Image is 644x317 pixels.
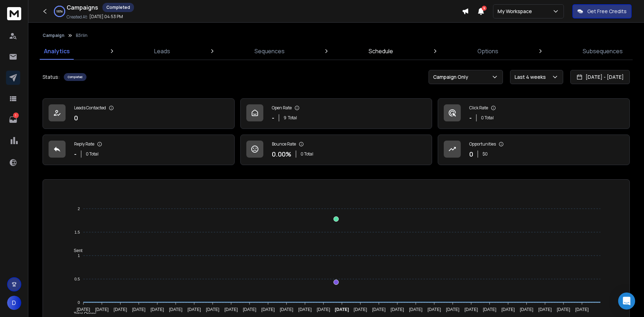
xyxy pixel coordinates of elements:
p: Campaign Only [433,73,471,81]
p: 0 Total [86,151,99,157]
a: Open Rate-9Total [240,98,432,129]
p: B3rlin [76,33,88,38]
tspan: [DATE] [132,307,146,312]
tspan: [DATE] [243,307,256,312]
a: Leads [150,43,174,60]
h1: Campaigns [67,3,98,12]
tspan: 1.5 [74,230,80,234]
p: Bounce Rate [272,141,296,147]
tspan: [DATE] [261,307,275,312]
div: Completed [64,73,86,81]
p: 1 [13,113,19,118]
tspan: [DATE] [538,307,552,312]
a: Subsequences [578,43,627,60]
p: 0.00 % [272,149,291,159]
tspan: [DATE] [317,307,330,312]
p: 0 [469,149,473,159]
p: Status: [43,73,60,81]
button: Get Free Credits [572,4,632,18]
p: Leads Contacted [74,105,106,111]
p: Options [477,47,498,55]
button: Campaign [43,33,65,38]
tspan: [DATE] [298,307,312,312]
p: Schedule [369,47,393,55]
p: Created At: [67,14,88,20]
tspan: [DATE] [354,307,367,312]
p: - [469,113,472,123]
tspan: [DATE] [372,307,386,312]
a: Options [473,43,503,60]
p: 0 [74,113,78,123]
tspan: [DATE] [427,307,441,312]
div: Open Intercom Messenger [618,293,635,310]
span: Total Opens [68,311,96,316]
a: Sequences [250,43,289,60]
tspan: [DATE] [465,307,478,312]
button: D [7,296,21,310]
tspan: [DATE] [575,307,589,312]
tspan: [DATE] [483,307,497,312]
button: [DATE] - [DATE] [570,70,630,84]
tspan: [DATE] [391,307,404,312]
tspan: [DATE] [187,307,201,312]
tspan: [DATE] [151,307,164,312]
div: Completed [102,3,134,12]
tspan: [DATE] [169,307,183,312]
tspan: 2 [78,207,80,211]
tspan: [DATE] [335,307,349,312]
p: Click Rate [469,105,488,111]
p: 0 Total [481,115,494,121]
p: 100 % [56,9,63,13]
a: Click Rate-0 Total [438,98,630,129]
p: My Workspace [498,8,535,15]
a: 1 [6,113,20,127]
p: Open Rate [272,105,292,111]
tspan: [DATE] [502,307,515,312]
a: Leads Contacted0 [43,98,235,129]
a: Bounce Rate0.00%0 Total [240,135,432,165]
tspan: [DATE] [520,307,533,312]
p: Last 4 weeks [515,73,549,81]
tspan: [DATE] [557,307,570,312]
tspan: [DATE] [409,307,422,312]
span: 9 [284,115,286,121]
tspan: 0.5 [74,277,80,281]
p: Reply Rate [74,141,94,147]
tspan: 1 [78,253,80,258]
p: - [74,149,77,159]
tspan: [DATE] [206,307,219,312]
tspan: [DATE] [446,307,459,312]
tspan: [DATE] [224,307,238,312]
a: Analytics [40,43,74,60]
a: Reply Rate-0 Total [43,135,235,165]
p: - [272,113,274,123]
tspan: [DATE] [77,307,90,312]
p: Get Free Credits [587,8,627,15]
tspan: [DATE] [280,307,293,312]
p: Sequences [254,47,285,55]
p: $ 0 [482,151,488,157]
p: Subsequences [583,47,623,55]
a: Schedule [364,43,397,60]
span: Sent [68,248,83,253]
p: Analytics [44,47,70,55]
span: Total [288,115,297,121]
tspan: 0 [78,300,80,305]
p: Opportunities [469,141,496,147]
p: 0 Total [301,151,313,157]
span: 9 [482,6,487,11]
p: [DATE] 04:53 PM [89,14,123,20]
p: Leads [154,47,170,55]
tspan: [DATE] [95,307,108,312]
a: Opportunities0$0 [438,135,630,165]
tspan: [DATE] [113,307,127,312]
